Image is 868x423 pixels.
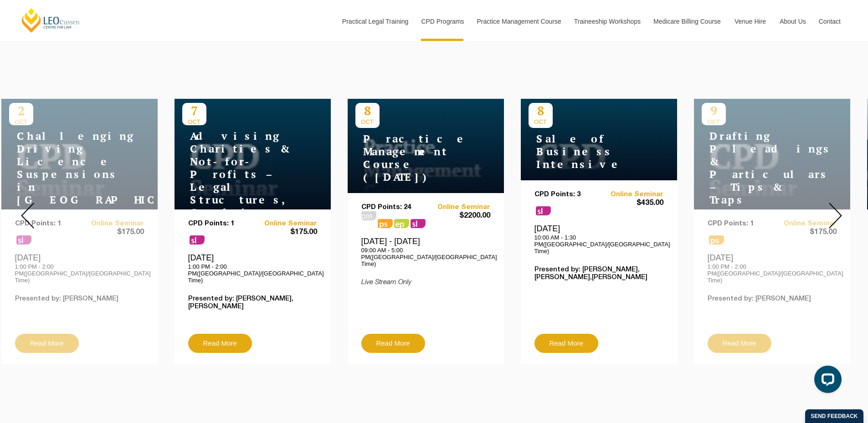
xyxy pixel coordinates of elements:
a: CPD Programs [414,2,470,41]
a: Online Seminar [252,220,317,228]
a: Practical Legal Training [335,2,415,41]
p: CPD Points: 3 [534,191,599,199]
p: 8 [529,103,553,118]
p: 09:00 AM - 5:00 PM([GEOGRAPHIC_DATA]/[GEOGRAPHIC_DATA] Time) [361,247,490,267]
p: 8 [355,103,380,118]
span: $175.00 [252,228,317,237]
p: 10:00 AM - 1:30 PM([GEOGRAPHIC_DATA]/[GEOGRAPHIC_DATA] Time) [534,234,663,255]
img: Prev [21,203,34,229]
a: Contact [812,2,847,41]
span: sl [536,206,551,215]
p: 7 [182,103,206,118]
p: CPD Points: 24 [361,204,426,211]
span: OCT [529,118,553,125]
a: Online Seminar [599,191,663,199]
h4: Sale of Business Intensive [529,133,642,171]
span: pm [361,211,376,220]
p: CPD Points: 1 [188,220,253,228]
p: 1:00 PM - 2:00 PM([GEOGRAPHIC_DATA]/[GEOGRAPHIC_DATA] Time) [188,263,317,284]
div: [DATE] - [DATE] [361,236,490,267]
img: Next [829,203,842,229]
div: [DATE] [534,224,663,255]
p: Live Stream Only [361,279,490,286]
h4: Advising Charities & Not-for-Profits – Legal Structures, Compliance & Risk Management [182,130,296,245]
a: Online Seminar [426,204,490,211]
h4: Practice Management Course ([DATE]) [355,133,469,183]
div: [DATE] [188,253,317,284]
a: Medicare Billing Course [647,2,728,41]
a: [PERSON_NAME] Centre for Law [21,7,81,33]
span: ps [394,219,409,228]
span: sl [411,219,426,228]
a: Read More [534,334,598,353]
span: $2200.00 [426,211,490,221]
span: OCT [182,118,206,125]
a: Traineeship Workshops [567,2,647,41]
a: Read More [188,334,252,353]
span: $435.00 [599,199,663,208]
span: ps [378,219,393,228]
a: Practice Management Course [470,2,567,41]
span: OCT [355,118,380,125]
a: Read More [361,334,425,353]
a: About Us [773,2,812,41]
span: sl [190,235,205,245]
p: Presented by: [PERSON_NAME],[PERSON_NAME] [188,295,317,311]
p: Presented by: [PERSON_NAME],[PERSON_NAME],[PERSON_NAME] [534,266,663,281]
a: Venue Hire [728,2,773,41]
iframe: LiveChat chat widget [807,362,845,400]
